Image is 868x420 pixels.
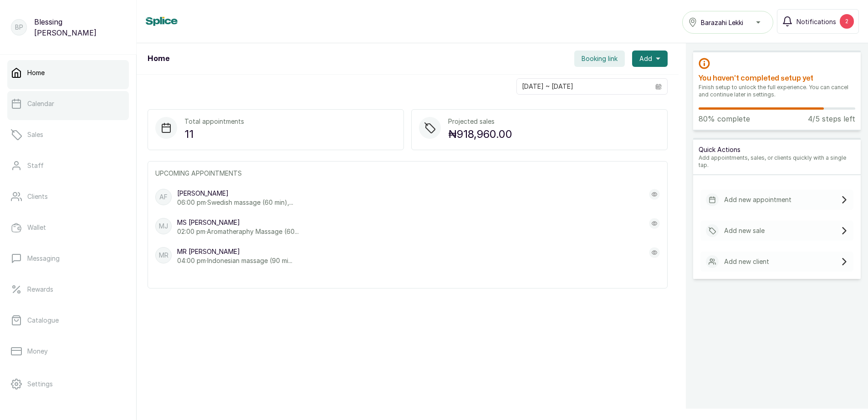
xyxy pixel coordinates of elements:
[159,192,168,202] p: AF
[159,251,168,260] p: MR
[177,256,292,265] p: 04:00 pm · Indonesian massage (90 mi...
[177,198,293,207] p: 06:00 pm · Swedish massage (60 min),...
[27,161,44,170] p: Staff
[7,277,129,302] a: Rewards
[655,83,662,90] svg: calendar
[574,51,625,67] button: Booking link
[184,126,244,142] p: 11
[27,316,59,325] p: Catalogue
[184,117,244,126] p: Total appointments
[27,192,48,201] p: Clients
[808,113,855,124] p: 4/5 steps left
[682,11,773,34] button: Barazahi Lekki
[699,84,855,98] p: Finish setup to unlock the full experience. You can cancel and continue later in settings.
[7,153,129,178] a: Staff
[448,126,512,142] p: ₦918,960.00
[27,254,60,263] p: Messaging
[724,226,765,235] p: Add new sale
[632,51,668,67] button: Add
[159,222,168,231] p: MJ
[7,184,129,209] a: Clients
[177,189,293,198] p: [PERSON_NAME]
[7,308,129,333] a: Catalogue
[724,195,791,204] p: Add new appointment
[448,117,512,126] p: Projected sales
[840,14,854,29] div: 2
[517,79,650,94] input: Select date
[7,60,129,86] a: Home
[7,215,129,240] a: Wallet
[7,371,129,397] a: Settings
[777,9,859,34] button: Notifications2
[177,247,292,256] p: MR [PERSON_NAME]
[701,18,743,27] span: Barazahi Lekki
[27,99,54,108] p: Calendar
[27,130,43,139] p: Sales
[7,339,129,364] a: Money
[699,145,855,154] p: Quick Actions
[177,227,299,236] p: 02:00 pm · Aromatheraphy Massage (60...
[177,218,299,227] p: MS [PERSON_NAME]
[27,285,53,294] p: Rewards
[27,223,46,232] p: Wallet
[27,380,53,389] p: Settings
[699,73,855,84] h2: You haven’t completed setup yet
[7,91,129,116] a: Calendar
[797,17,836,26] span: Notifications
[7,246,129,271] a: Messaging
[155,169,660,178] p: UPCOMING APPOINTMENTS
[27,68,45,77] p: Home
[699,154,855,169] p: Add appointments, sales, or clients quickly with a single tap.
[699,113,750,124] p: 80 % complete
[148,53,169,64] h1: Home
[639,54,652,63] span: Add
[15,23,23,32] p: BP
[34,16,125,38] p: Blessing [PERSON_NAME]
[724,257,769,266] p: Add new client
[582,54,618,63] span: Booking link
[27,347,48,356] p: Money
[7,122,129,147] a: Sales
